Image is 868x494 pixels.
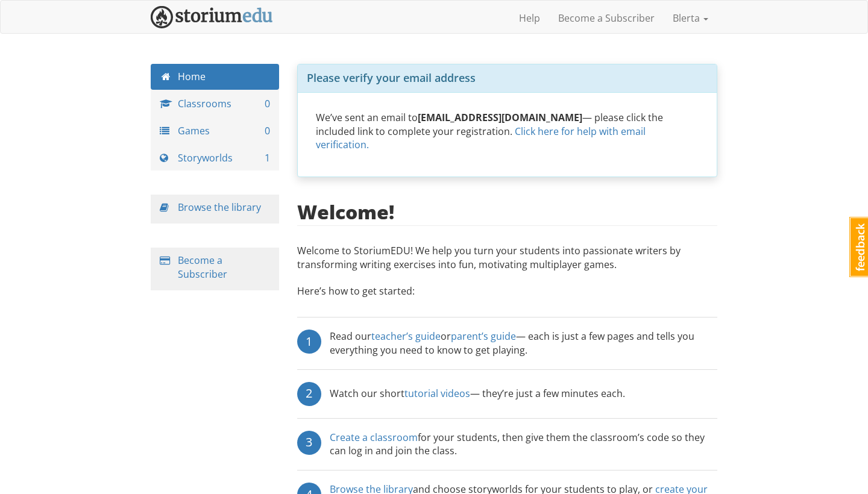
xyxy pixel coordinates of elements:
strong: [EMAIL_ADDRESS][DOMAIN_NAME] [418,111,582,124]
a: parent’s guide [451,330,516,343]
a: Browse the library [178,201,261,214]
a: Click here for help with email verification. [316,125,646,152]
a: Help [510,3,549,33]
div: 2 [297,382,321,406]
p: Welcome to StoriumEDU! We help you turn your students into passionate writers by transforming wri... [297,244,718,278]
span: 0 [265,97,270,111]
div: 3 [297,431,321,455]
a: Become a Subscriber [549,3,664,33]
a: Blerta [664,3,717,33]
p: We’ve sent an email to — please click the included link to complete your registration. [316,111,699,152]
a: Games 0 [151,118,279,144]
a: Storyworlds 1 [151,145,279,171]
a: tutorial videos [404,387,470,400]
div: Read our or — each is just a few pages and tells you everything you need to know to get playing. [330,330,718,357]
a: Home [151,64,279,90]
div: for your students, then give them the classroom’s code so they can log in and join the class. [330,431,718,458]
a: teacher’s guide [371,330,441,343]
span: 1 [265,151,270,165]
img: StoriumEDU [151,6,273,28]
span: Please verify your email address [307,70,476,85]
span: 0 [265,124,270,138]
div: 1 [297,330,321,354]
a: Create a classroom [330,431,418,444]
div: Watch our short — they’re just a few minutes each. [330,382,625,406]
h2: Welcome! [297,201,394,222]
a: Become a Subscriber [178,254,227,281]
p: Here’s how to get started: [297,284,718,310]
a: Classrooms 0 [151,91,279,117]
